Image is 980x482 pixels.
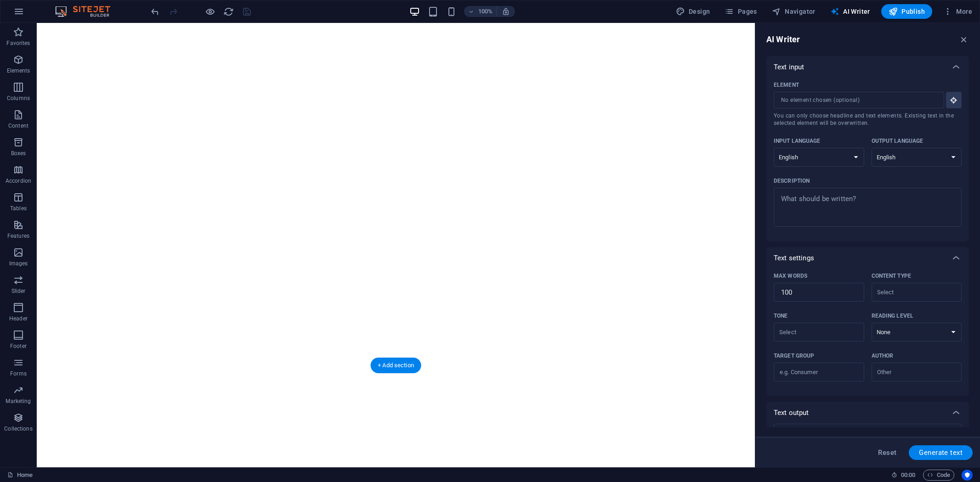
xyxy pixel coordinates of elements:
[7,470,33,481] a: Home
[881,4,932,19] button: Publish
[223,6,234,17] button: reload
[7,95,30,102] p: Columns
[6,177,31,185] p: Accordion
[774,62,804,72] p: Text input
[11,150,26,157] p: Boxes
[766,56,969,78] div: Text input
[774,137,821,145] p: Input language
[878,449,896,456] span: Reset
[874,286,944,299] input: Content typeClear
[923,470,954,481] button: Code
[889,7,925,16] span: Publish
[962,470,973,481] button: Usercentrics
[149,6,160,17] button: undo
[370,358,421,373] div: + Add section
[774,312,787,319] p: Tone
[6,39,30,47] p: Favorites
[7,232,29,240] p: Features
[774,352,814,359] p: Target group
[774,272,807,280] p: Max words
[774,81,799,89] p: Element
[872,148,962,167] select: Output language
[827,4,874,19] button: AI Writer
[774,148,864,167] select: Input language
[772,7,816,16] span: Navigator
[11,287,26,295] p: Slider
[872,272,911,280] p: Content type
[943,7,972,16] span: More
[774,92,938,108] input: ElementYou can only choose headline and text elements. Existing text in the selected element will...
[774,283,864,302] input: Max words
[721,4,760,19] button: Pages
[774,177,810,185] p: Description
[766,34,800,45] h6: AI Writer
[927,470,950,481] span: Code
[874,365,944,379] input: AuthorClear
[766,269,969,396] div: Text settings
[776,325,846,339] input: ToneClear
[766,402,969,424] div: Text output
[873,445,901,460] button: Reset
[10,342,27,350] p: Footer
[901,470,915,481] span: 00 00
[872,312,913,319] p: Reading level
[223,6,234,17] i: Reload page
[53,6,122,17] img: Editor Logo
[766,247,969,269] div: Text settings
[830,7,870,16] span: AI Writer
[9,260,28,267] p: Images
[778,192,957,222] textarea: Description
[676,7,710,16] span: Design
[766,78,969,241] div: Text input
[502,7,510,16] i: On resize automatically adjust zoom level to fit chosen device.
[774,408,809,417] p: Text output
[907,471,909,478] span: :
[4,425,32,432] p: Collections
[946,92,962,108] button: ElementYou can only choose headline and text elements. Existing text in the selected element will...
[10,370,27,377] p: Forms
[766,424,969,476] div: Text output
[774,365,864,380] input: Target group
[940,4,976,19] button: More
[464,6,497,17] button: 100%
[7,67,30,74] p: Elements
[725,7,757,16] span: Pages
[774,112,962,127] span: You can only choose headline and text elements. Existing text in the selected element will be ove...
[150,6,160,17] i: Undo: Change animation (Ctrl+Z)
[8,122,28,129] p: Content
[672,4,714,19] div: Design (Ctrl+Alt+Y)
[872,137,923,145] p: Output language
[478,6,493,17] h6: 100%
[774,253,814,263] p: Text settings
[6,398,31,405] p: Marketing
[872,352,894,359] p: Author
[768,4,819,19] button: Navigator
[891,470,916,481] h6: Session time
[9,315,28,322] p: Header
[10,205,27,212] p: Tables
[872,323,962,342] select: Reading level
[672,4,714,19] button: Design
